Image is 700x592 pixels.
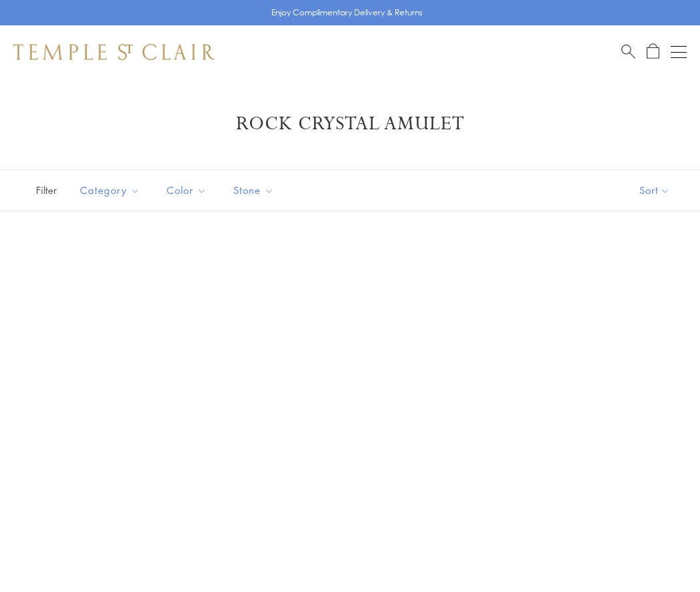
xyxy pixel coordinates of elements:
[609,170,700,211] button: Show sort by
[271,6,423,19] p: Enjoy Complimentary Delivery & Returns
[671,44,687,60] button: Open navigation
[157,175,217,205] button: Color
[227,182,284,199] span: Stone
[223,175,284,205] button: Stone
[13,44,215,60] img: Temple St. Clair
[33,112,667,136] h1: Rock Crystal Amulet
[647,43,659,60] a: Open Shopping Bag
[621,43,635,60] a: Search
[73,182,150,199] span: Category
[160,182,217,199] span: Color
[70,175,150,205] button: Category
